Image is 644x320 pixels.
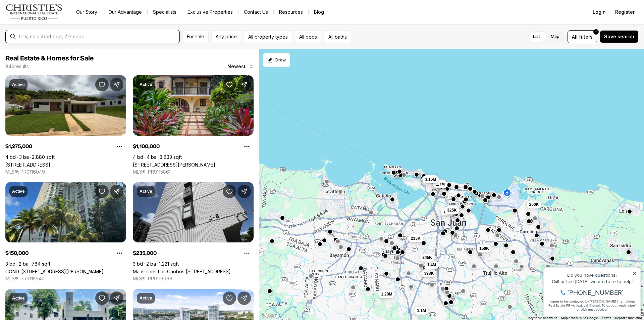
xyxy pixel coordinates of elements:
button: Share Property [237,185,251,198]
span: Real Estate & Homes for Sale [5,55,94,62]
button: Save Property: Mansiones Los Caobos AVENIDA SAN PATRICIO #10-B [223,185,236,198]
a: COND. CONCORDIA GARDENS II #11-K, SAN JUAN PR, 00924 [5,269,104,274]
button: 398K [421,269,436,277]
span: 3.15M [425,177,436,182]
button: 1.7M [433,180,447,188]
p: Active [12,82,25,87]
p: 846 results [5,64,29,69]
button: Allfilters1 [568,30,597,43]
button: Share Property [110,78,123,91]
span: Newest [227,64,246,69]
span: 1.28M [381,291,392,297]
button: Start drawing [263,53,290,67]
button: Save search [600,30,639,43]
button: Property options [240,140,254,153]
button: Newest [223,60,258,73]
span: Save search [604,34,634,39]
span: Login [593,9,606,15]
button: For sale [182,30,209,43]
button: Save Property: 100 CALLE ALCALA, COLLEGE PARK APTS #2101 [223,291,236,305]
a: 162 St. MONTEAZUL #162, GUAYNABO PR, 00969 [5,162,50,168]
button: Save Property: 161 AVE. CESAR GONZALEZ COND. PAVILLION COURT #10B [95,291,109,305]
label: Map [545,31,565,43]
button: Share Property [110,185,123,198]
div: Call or text [DATE], we are here to help! [7,21,97,26]
span: For sale [187,34,204,39]
button: 3.15M [422,175,439,183]
button: Property options [113,246,126,260]
button: 250K [527,200,542,209]
a: Our Story [71,7,103,17]
span: All [572,33,578,40]
span: 250K [529,202,539,207]
button: Register [611,5,639,19]
button: 150K [477,244,492,253]
span: 245K [422,255,432,260]
button: 1.1M [414,307,429,315]
button: Login [589,5,610,19]
span: filters [579,33,593,40]
span: 1.7M [436,182,445,187]
span: Register [615,9,635,15]
a: Blog [309,7,329,17]
button: 325K [444,206,460,214]
a: 40 CAMINO COQUI, BEVERLY HILLS, GUAYNABO PR, 00971 [133,162,215,168]
span: 1 [595,29,597,35]
a: Our Advantage [103,7,147,17]
img: logo [5,4,63,20]
a: Mansiones Los Caobos AVENIDA SAN PATRICIO #10-B, GUAYNABO PR, 00968 [133,269,254,274]
button: Save Property: 40 CAMINO COQUI, BEVERLY HILLS [223,78,236,91]
button: Property options [113,140,126,153]
button: Share Property [110,291,123,305]
p: Active [140,189,152,194]
span: I agree to be contacted by [PERSON_NAME] International Real Estate PR via text, call & email. To ... [8,41,96,54]
button: All beds [295,30,321,43]
button: 235K [408,234,423,242]
button: Save Property: COND. CONCORDIA GARDENS II #11-K [95,185,109,198]
button: Contact Us [238,7,273,17]
p: Active [12,189,25,194]
span: 325K [447,208,457,213]
p: Active [140,82,152,87]
button: Share Property [237,78,251,91]
span: 185K [443,209,453,214]
span: 235K [411,236,421,241]
button: Any price [211,30,241,43]
button: 185K [441,208,456,216]
span: 398K [424,271,434,276]
p: Active [140,295,152,301]
button: All property types [244,30,292,43]
span: 1.4M [427,262,436,268]
button: Property options [240,246,254,260]
a: Exclusive Properties [182,7,238,17]
label: List [528,31,545,43]
span: Any price [216,34,237,39]
button: 245K [420,254,435,262]
div: Do you have questions? [7,15,97,20]
button: Save Property: 162 St. MONTEAZUL #162 [95,78,109,91]
button: 1.28M [378,290,395,298]
button: Share Property [237,291,251,305]
p: Active [12,295,25,301]
a: Resources [274,7,308,17]
button: All baths [324,30,351,43]
span: [PHONE_NUMBER] [28,32,84,38]
a: Specialists [148,7,182,17]
button: 1.4M [424,261,439,269]
span: 150K [479,246,489,251]
span: 1.1M [417,308,426,313]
